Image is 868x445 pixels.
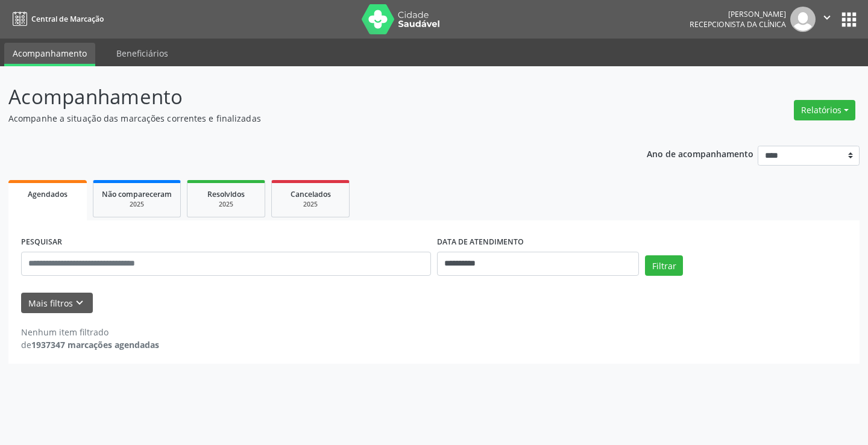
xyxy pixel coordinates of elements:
button: apps [838,9,860,30]
button:  [816,7,838,32]
label: DATA DE ATENDIMENTO [437,233,524,252]
button: Mais filtroskeyboard_arrow_down [21,293,93,314]
span: Recepcionista da clínica [690,19,786,30]
p: Acompanhamento [8,82,604,112]
img: img [790,7,816,32]
span: Resolvidos [207,189,245,199]
a: Acompanhamento [4,43,95,66]
i: keyboard_arrow_down [73,296,86,310]
button: Filtrar [645,255,683,276]
span: Central de Marcação [31,14,104,24]
strong: 1937347 marcações agendadas [31,339,159,350]
div: de [21,338,159,351]
div: 2025 [102,200,172,209]
div: [PERSON_NAME] [690,9,786,19]
div: 2025 [280,200,341,209]
button: Relatórios [794,100,855,120]
span: Agendados [28,189,68,199]
i:  [820,11,834,24]
p: Acompanhe a situação das marcações correntes e finalizadas [8,112,604,125]
span: Cancelados [291,189,331,199]
label: PESQUISAR [21,233,62,252]
div: 2025 [196,200,256,209]
span: Não compareceram [102,189,172,199]
a: Beneficiários [108,43,177,64]
a: Central de Marcação [8,9,104,29]
p: Ano de acompanhamento [647,146,753,161]
div: Nenhum item filtrado [21,326,159,338]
